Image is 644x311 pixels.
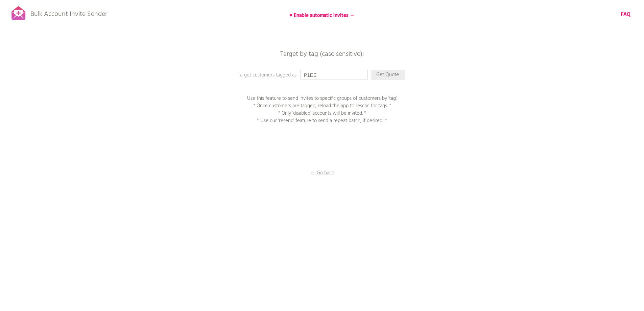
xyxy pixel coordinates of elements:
p: Get Quote [371,70,405,80]
p: Target customers tagged as [238,71,373,79]
b: ♥ Enable automatic invites → [289,12,355,20]
b: FAQ [621,10,630,19]
a: FAQ [621,11,630,18]
p: Use this feature to send invites to specific groups of customers by 'tag'. * Once customers are t... [238,95,407,125]
input: Enter a tag... [300,70,368,80]
p: Target by tag (case sensitive): [221,51,424,58]
p: Bulk Account Invite Sender [30,4,107,21]
p: ← Go back [288,169,356,177]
